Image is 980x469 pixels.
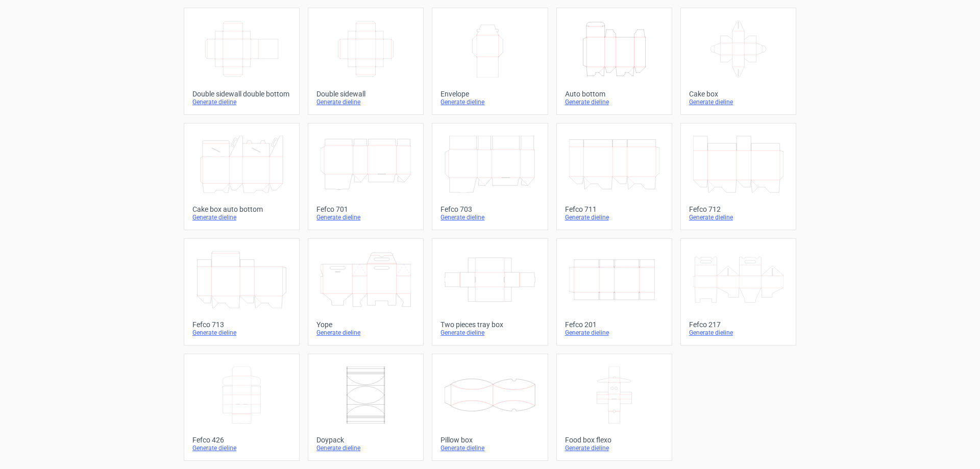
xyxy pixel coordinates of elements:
div: Fefco 711 [565,205,664,213]
div: Food box flexo [565,436,664,444]
div: Fefco 703 [440,205,539,213]
a: Fefco 201Generate dieline [556,238,672,345]
div: Generate dieline [565,444,664,452]
div: Generate dieline [689,213,788,221]
div: Auto bottom [565,90,664,98]
a: EnvelopeGenerate dieline [432,8,548,115]
div: Double sidewall [316,90,415,98]
div: Fefco 217 [689,320,788,329]
a: Fefco 711Generate dieline [556,123,672,230]
div: Generate dieline [565,213,664,221]
a: Cake box auto bottomGenerate dieline [184,123,300,230]
div: Double sidewall double bottom [192,90,291,98]
a: Fefco 701Generate dieline [308,123,424,230]
a: DoypackGenerate dieline [308,354,424,461]
div: Fefco 712 [689,205,788,213]
div: Fefco 201 [565,320,664,329]
div: Generate dieline [689,98,788,106]
div: Generate dieline [192,329,291,337]
div: Yope [316,320,415,329]
a: Fefco 703Generate dieline [432,123,548,230]
a: Double sidewall double bottomGenerate dieline [184,8,300,115]
div: Envelope [440,90,539,98]
a: Food box flexoGenerate dieline [556,354,672,461]
a: Fefco 217Generate dieline [680,238,796,345]
div: Generate dieline [316,444,415,452]
div: Cake box [689,90,788,98]
a: Two pieces tray boxGenerate dieline [432,238,548,345]
div: Generate dieline [316,98,415,106]
div: Fefco 713 [192,320,291,329]
div: Generate dieline [192,98,291,106]
div: Fefco 426 [192,436,291,444]
div: Fefco 701 [316,205,415,213]
div: Generate dieline [316,329,415,337]
a: Double sidewallGenerate dieline [308,8,424,115]
div: Generate dieline [316,213,415,221]
div: Generate dieline [192,213,291,221]
div: Generate dieline [440,329,539,337]
div: Doypack [316,436,415,444]
div: Generate dieline [565,329,664,337]
div: Generate dieline [689,329,788,337]
a: Fefco 712Generate dieline [680,123,796,230]
div: Generate dieline [440,444,539,452]
div: Generate dieline [440,98,539,106]
div: Pillow box [440,436,539,444]
a: Auto bottomGenerate dieline [556,8,672,115]
a: Fefco 426Generate dieline [184,354,300,461]
div: Two pieces tray box [440,320,539,329]
a: YopeGenerate dieline [308,238,424,345]
div: Generate dieline [440,213,539,221]
div: Generate dieline [565,98,664,106]
a: Fefco 713Generate dieline [184,238,300,345]
a: Pillow boxGenerate dieline [432,354,548,461]
a: Cake boxGenerate dieline [680,8,796,115]
div: Cake box auto bottom [192,205,291,213]
div: Generate dieline [192,444,291,452]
